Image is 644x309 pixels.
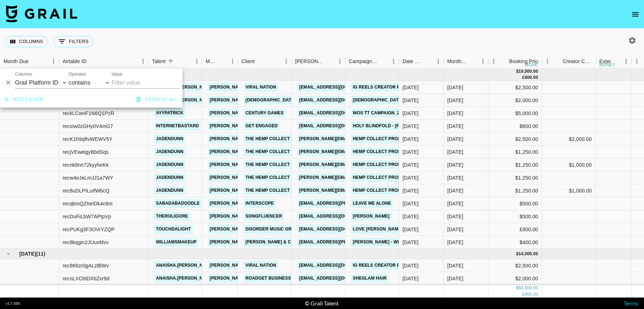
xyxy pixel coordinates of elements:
a: Get Engaged [244,122,279,130]
button: Menu [488,56,499,67]
div: 06/06/2025 [402,161,419,168]
a: The Hemp Collect [244,134,292,143]
div: recnLXCblDXbZxr9d [63,275,109,282]
input: Filter value [112,77,180,89]
a: [PERSON_NAME][EMAIL_ADDRESS][DOMAIN_NAME] [297,173,414,182]
div: Client [241,54,255,68]
div: $2,500.00 [488,81,542,94]
button: Menu [191,56,202,67]
button: Sort [378,56,388,66]
a: jadendunn [154,186,185,195]
button: Menu [388,56,399,67]
div: recPUKg3F3OVrYZQP [63,226,114,233]
div: 18/06/2025 [402,226,419,233]
div: Airtable ID [63,54,87,68]
button: Add filter [1,93,46,106]
div: $2,500.00 [488,133,542,146]
a: [PERSON_NAME] [351,212,391,221]
div: Date Created [402,54,423,68]
button: Remove all [133,93,181,106]
div: Talent [148,54,202,68]
div: $2,500.00 [488,259,542,272]
img: Grail Talent [6,5,77,22]
div: 31/05/2025 [402,84,419,91]
a: touchdalight [154,225,193,234]
label: Columns [15,71,32,77]
div: 800.00 [525,291,538,297]
div: Jun '25 [447,123,463,130]
a: [PERSON_NAME][EMAIL_ADDRESS][DOMAIN_NAME] [208,212,325,221]
div: recw4eJeLmJJ1a7WY [63,174,113,181]
button: Menu [621,56,631,67]
a: [PERSON_NAME][EMAIL_ADDRESS][DOMAIN_NAME] [208,238,325,247]
div: Jun '25 [447,136,463,143]
div: Jun '25 [447,161,463,168]
a: Hemp Collect Promo [351,186,407,195]
a: anaisha.[PERSON_NAME] [154,261,216,270]
button: Sort [166,56,176,66]
a: [EMAIL_ADDRESS][PERSON_NAME][DOMAIN_NAME] [297,199,414,208]
button: open drawer [628,7,643,22]
a: jadendunn [154,173,185,182]
div: Airtable ID [59,54,148,68]
a: [PERSON_NAME][EMAIL_ADDRESS][DOMAIN_NAME] [208,122,325,130]
div: $1,000.00 [569,161,592,168]
div: £ [522,75,525,81]
div: 800.00 [525,75,538,81]
button: Sort [217,56,227,66]
a: [EMAIL_ADDRESS][PERSON_NAME][DOMAIN_NAME] [297,238,414,247]
div: 14,000.00 [518,251,538,257]
div: 12/06/2025 [402,123,419,130]
button: Menu [281,56,292,67]
a: Hemp Collect Promo [351,147,407,156]
div: $500.00 [488,197,542,210]
a: Terms [624,300,638,306]
a: [EMAIL_ADDRESS][DOMAIN_NAME] [297,225,377,234]
div: 01/07/2025 [402,262,419,269]
a: jadendunn [154,147,185,156]
a: [EMAIL_ADDRESS][DOMAIN_NAME] [297,83,377,92]
a: [PERSON_NAME][EMAIL_ADDRESS][DOMAIN_NAME] [208,83,325,92]
div: 25/06/2025 [402,110,419,117]
div: Campaign (Type) [349,54,378,68]
div: Talent [152,54,166,68]
button: Menu [433,56,444,67]
a: internetbastard [154,122,201,130]
div: $2,000.00 [569,136,592,143]
div: money [599,63,615,67]
div: 03/06/2025 [402,187,419,194]
div: recjVEweigyBbdSqs [63,148,109,156]
div: $ [516,68,518,75]
div: Jul '25 [447,262,463,269]
div: Booking Price [509,54,541,68]
div: 11/03/2025 [402,97,419,104]
div: $1,000.00 [569,187,592,194]
a: Sheglam Hair [351,274,388,283]
div: Creator Commmission Override [542,54,596,68]
a: Hemp Collect Promo [351,173,407,182]
button: Menu [335,56,345,67]
div: Booker [292,54,345,68]
div: recnk8nn72kyyheKk [63,161,109,168]
span: [DATE] [19,250,36,257]
a: [PERSON_NAME][EMAIL_ADDRESS][DOMAIN_NAME] [208,96,325,105]
div: Jun '25 [447,213,463,220]
div: Jun '25 [447,174,463,181]
a: [EMAIL_ADDRESS][DOMAIN_NAME] [297,212,377,221]
div: 06/06/2025 [402,148,419,156]
div: [PERSON_NAME] [295,54,325,68]
button: Sort [468,56,478,66]
a: [EMAIL_ADDRESS][DOMAIN_NAME] [297,274,377,283]
a: [PERSON_NAME][EMAIL_ADDRESS][DOMAIN_NAME] [208,109,325,118]
button: Menu [542,56,553,67]
div: Jul '25 [447,275,463,282]
a: ayypatrick [154,109,185,118]
div: $5,000.00 [488,107,542,120]
div: Jun '25 [447,226,463,233]
div: Jun '25 [447,148,463,156]
div: Jun '25 [447,84,463,91]
a: [PERSON_NAME] & Co LLC [244,238,306,247]
div: recqbmQZheIDk4c6m [63,200,112,207]
button: Delete [3,77,14,88]
div: Date Created [399,54,444,68]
